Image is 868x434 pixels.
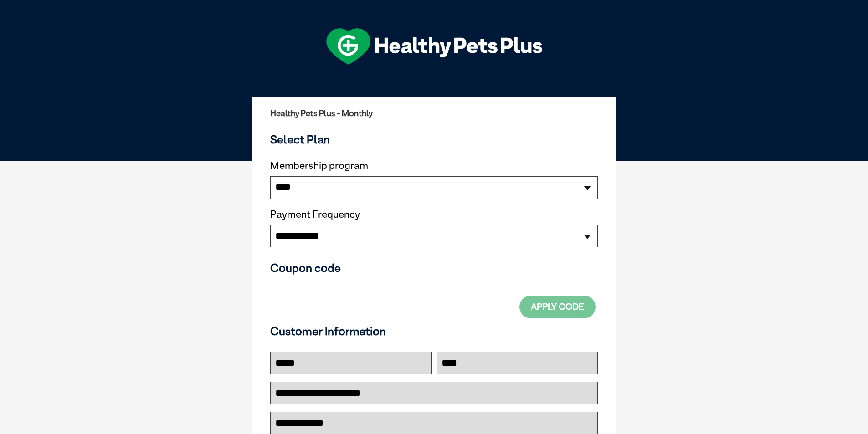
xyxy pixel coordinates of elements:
h3: Customer Information [270,324,598,338]
h3: Coupon code [270,261,598,275]
h2: Healthy Pets Plus - Monthly [270,109,598,118]
h3: Select Plan [270,133,598,146]
button: Apply Code [519,296,596,318]
img: hpp-logo-landscape-green-white.png [326,28,542,65]
label: Membership program [270,160,598,172]
label: Payment Frequency [270,209,360,220]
